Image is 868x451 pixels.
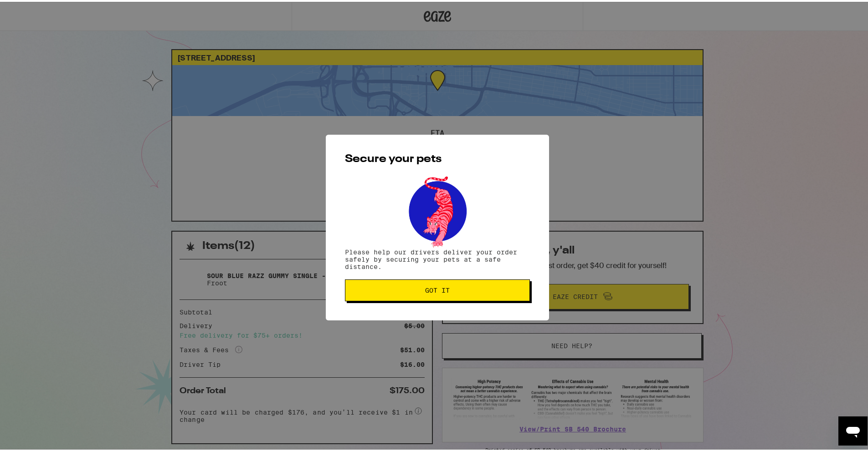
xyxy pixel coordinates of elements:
p: Please help our drivers deliver your order safely by securing your pets at a safe distance. [345,247,530,269]
button: Got it [345,278,530,299]
span: Got it [425,285,450,292]
h2: Secure your pets [345,152,530,163]
img: pets [400,172,475,247]
iframe: Button to launch messaging window [838,415,868,444]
